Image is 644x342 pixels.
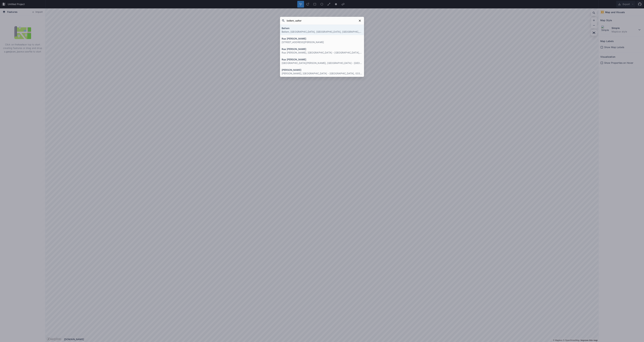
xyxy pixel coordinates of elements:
h4: Rua [PERSON_NAME] [282,58,362,61]
p: [STREET_ADDRESS][PERSON_NAME] [282,40,362,44]
h4: Rua [PERSON_NAME] [282,37,362,40]
p: Bellem, [GEOGRAPHIC_DATA], [GEOGRAPHIC_DATA], [GEOGRAPHIC_DATA] [282,30,362,33]
h4: Bellem [282,26,362,30]
p: [PERSON_NAME], [GEOGRAPHIC_DATA] - [GEOGRAPHIC_DATA], 03337, [GEOGRAPHIC_DATA] [282,72,362,75]
h4: Rua [PERSON_NAME] [282,47,362,51]
h4: [PERSON_NAME] [282,68,362,72]
p: [GEOGRAPHIC_DATA][PERSON_NAME], [GEOGRAPHIC_DATA] - [GEOGRAPHIC_DATA], 03617-120, [GEOGRAPHIC_DATA] [282,61,362,65]
input: Search placess... [285,18,357,24]
p: Rua [PERSON_NAME], [GEOGRAPHIC_DATA] - [GEOGRAPHIC_DATA], 03525-140, [GEOGRAPHIC_DATA] [282,51,362,54]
